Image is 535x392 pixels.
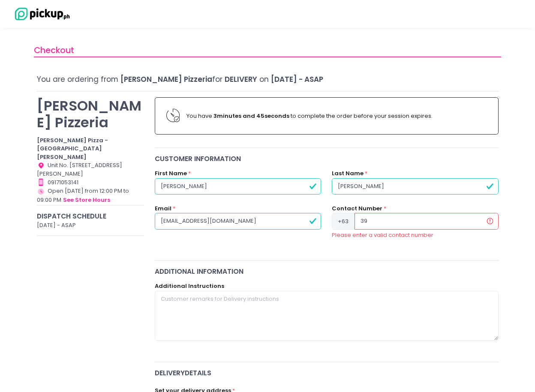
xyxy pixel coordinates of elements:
[37,74,499,85] div: You are ordering from for on
[34,44,501,57] div: Checkout
[37,97,144,131] p: [PERSON_NAME] Pizzeria
[155,169,187,178] label: First Name
[332,231,498,239] div: Please enter a valid contact number
[155,154,499,164] div: Customer Information
[155,204,171,213] label: Email
[11,6,71,21] img: logo
[155,266,499,276] div: Additional Information
[37,178,144,187] div: 09171053141
[155,213,321,229] input: Email
[332,169,364,178] label: Last Name
[37,161,144,178] div: Unit No. [STREET_ADDRESS][PERSON_NAME]
[37,221,144,230] div: [DATE] - ASAP
[120,74,212,84] span: [PERSON_NAME] Pizzeria
[332,178,498,195] input: Last Name
[271,74,323,84] span: [DATE] - ASAP
[37,187,144,205] div: Open [DATE] from 12:00 PM to 09:00 PM
[355,213,498,229] input: Contact Number
[37,136,108,161] b: [PERSON_NAME] Pizza - [GEOGRAPHIC_DATA][PERSON_NAME]
[213,112,289,120] b: 3 minutes and 45 seconds
[155,368,499,378] span: delivery Details
[63,195,111,205] button: see store hours
[332,213,355,229] span: +63
[37,211,144,221] div: Dispatch Schedule
[155,178,321,195] input: First Name
[332,204,382,213] label: Contact Number
[155,282,224,290] label: Additional Instructions
[186,112,487,120] div: You have to complete the order before your session expires.
[225,74,257,84] span: Delivery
